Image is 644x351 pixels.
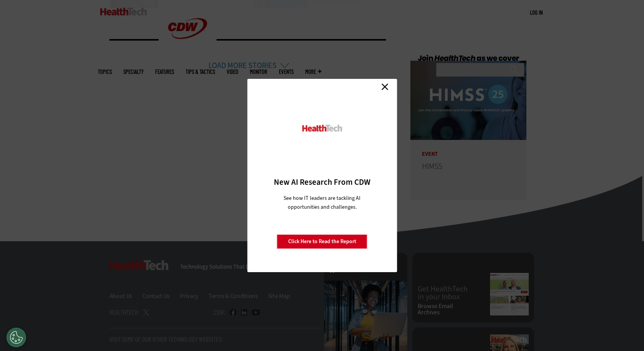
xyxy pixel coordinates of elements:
h3: New AI Research From CDW [261,177,383,187]
button: Open Preferences [7,328,26,347]
a: Close [379,81,391,92]
a: Click Here to Read the Report [277,234,367,249]
div: Cookies Settings [7,328,26,347]
p: See how IT leaders are tackling AI opportunities and challenges. [274,194,370,211]
img: HealthTech_0.png [301,124,343,132]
